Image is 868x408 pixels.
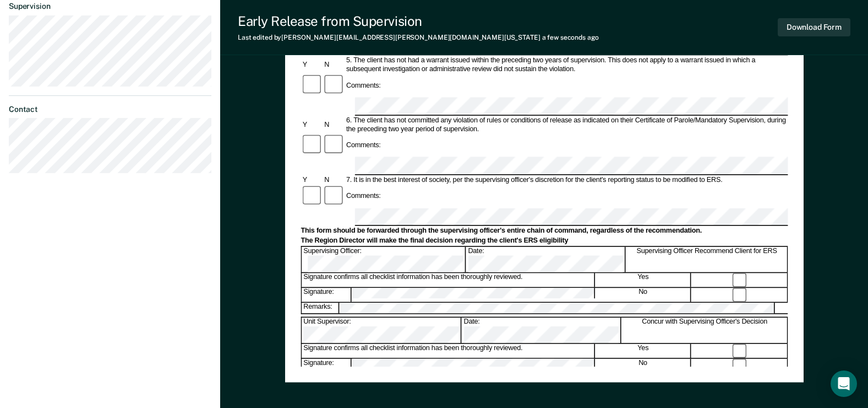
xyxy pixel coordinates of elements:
div: Concur with Supervising Officer's Decision [622,318,788,343]
div: Remarks: [302,303,339,313]
button: Download Form [778,18,850,36]
div: Comments: [345,141,383,150]
div: This form should be forwarded through the supervising officer's entire chain of command, regardle... [301,227,788,236]
div: Date: [462,318,621,343]
div: Yes [596,273,691,287]
div: The Region Director will make the final decision regarding the client's ERS eligibility [301,237,788,245]
div: Signature confirms all checklist information has been thoroughly reviewed. [302,344,594,358]
div: Date: [466,247,626,272]
div: Signature: [302,359,351,373]
div: Signature confirms all checklist information has been thoroughly reviewed. [302,273,594,287]
div: 7. It is in the best interest of society, per the supervising officer's discretion for the client... [345,176,788,185]
div: No [595,288,691,302]
div: 6. The client has not committed any violation of rules or conditions of release as indicated on t... [345,116,788,134]
div: N [323,121,345,130]
span: a few seconds ago [542,34,599,41]
div: Unit Supervisor: [302,318,461,343]
div: Supervising Officer: [302,247,466,272]
div: Comments: [345,81,383,90]
div: Signature: [302,288,351,302]
div: Y [301,121,323,130]
div: No [595,359,691,373]
div: Early Release from Supervision [238,13,599,29]
div: 5. The client has not had a warrant issued within the preceding two years of supervision. This do... [345,56,788,74]
div: Y [301,176,323,185]
dt: Contact [9,105,211,114]
div: N [323,61,345,69]
dt: Supervision [9,2,211,11]
div: Open Intercom Messenger [831,371,857,397]
div: Supervising Officer Recommend Client for ERS [626,247,788,272]
div: Last edited by [PERSON_NAME][EMAIL_ADDRESS][PERSON_NAME][DOMAIN_NAME][US_STATE] [238,34,599,41]
div: Comments: [345,192,383,201]
div: Yes [596,344,691,358]
div: N [323,176,345,185]
div: Y [301,61,323,69]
